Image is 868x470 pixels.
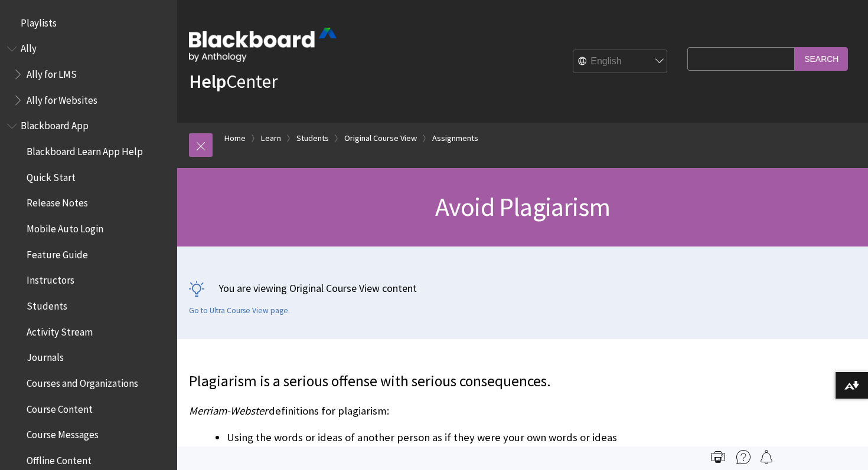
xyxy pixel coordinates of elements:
[227,429,681,446] li: Using the words or ideas of another person as if they were your own words or ideas
[711,450,725,464] img: Print
[27,90,97,106] span: Ally for Websites
[189,403,681,419] p: definitions for plagiarism:
[189,70,226,93] strong: Help
[189,404,267,418] span: Merriam-Webster
[435,190,610,223] span: Avoid Plagiarism
[27,219,103,235] span: Mobile Auto Login
[224,131,246,146] a: Home
[736,450,750,464] img: More help
[344,131,417,146] a: Original Course View
[189,371,681,392] p: Plagiarism is a serious offense with serious consequences.
[296,131,329,146] a: Students
[7,39,170,110] nav: Book outline for Anthology Ally Help
[27,64,77,80] span: Ally for LMS
[7,13,170,33] nav: Book outline for Playlists
[573,50,668,74] select: Site Language Selector
[27,348,64,364] span: Journals
[27,245,88,261] span: Feature Guide
[189,281,856,295] p: You are viewing Original Course View content
[27,142,143,157] span: Blackboard Learn App Help
[21,39,37,55] span: Ally
[27,399,93,415] span: Course Content
[795,47,848,70] input: Search
[27,193,88,209] span: Release Notes
[27,322,93,338] span: Activity Stream
[27,167,76,183] span: Quick Start
[189,70,278,93] a: HelpCenter
[432,131,478,146] a: Assignments
[759,450,774,464] img: Follow this page
[21,13,57,29] span: Playlists
[189,305,290,316] a: Go to Ultra Course View page.
[261,131,281,146] a: Learn
[27,373,138,389] span: Courses and Organizations
[21,116,89,132] span: Blackboard App
[27,451,92,466] span: Offline Content
[27,425,99,441] span: Course Messages
[189,28,337,62] img: Blackboard by Anthology
[27,271,74,287] span: Instructors
[27,296,67,312] span: Students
